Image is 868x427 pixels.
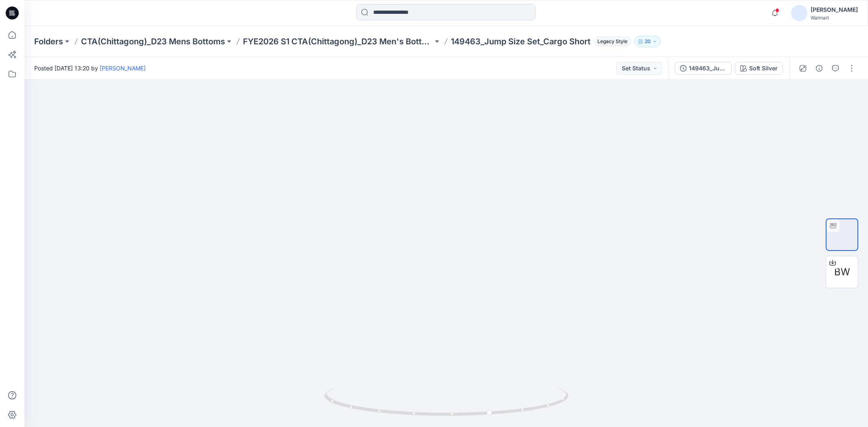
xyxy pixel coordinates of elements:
a: [PERSON_NAME] [100,65,146,72]
p: 149463_Jump Size Set_Cargo Short [451,36,590,47]
span: Legacy Style [594,37,631,46]
a: Folders [34,36,63,47]
a: CTA(Chittagong)_D23 Mens Bottoms [81,36,225,47]
span: BW [834,265,850,279]
button: Details [813,62,826,75]
button: Soft Silver [735,62,783,75]
img: avatar [791,5,807,21]
span: Posted [DATE] 13:20 by [34,64,146,72]
div: Soft Silver [749,64,778,73]
button: 20 [634,36,661,47]
p: 20 [645,37,651,46]
div: 149463_Jump Size Set_Cargo Short [689,64,726,73]
button: 149463_Jump Size Set_Cargo Short [675,62,732,75]
div: [PERSON_NAME] [811,5,858,15]
a: FYE2026 S1 CTA(Chittagong)_D23 Men's Bottoms [243,36,433,47]
div: Walmart [811,15,858,21]
button: Legacy Style [590,36,631,47]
